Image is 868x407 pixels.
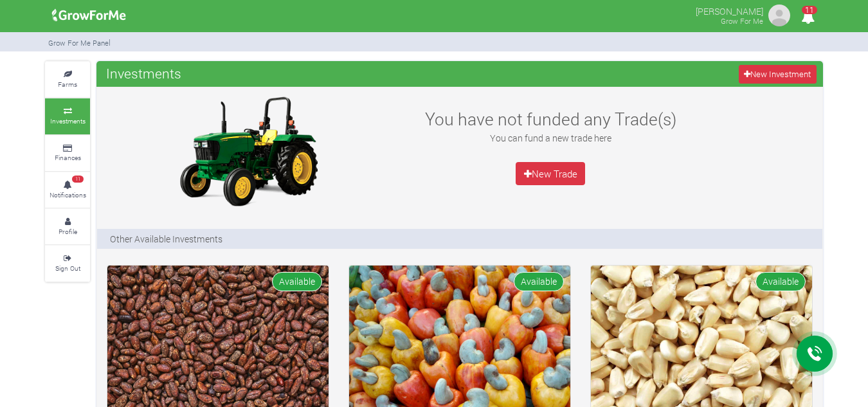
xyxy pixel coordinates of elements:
[802,6,817,14] span: 11
[48,3,131,28] img: growforme image
[795,3,820,32] i: Notifications
[45,62,90,97] a: Farms
[696,3,763,18] p: [PERSON_NAME]
[72,176,84,183] span: 11
[58,80,77,89] small: Farms
[411,131,690,145] p: You can fund a new trade here
[103,60,185,86] span: Investments
[411,109,690,129] h3: You have not funded any Trade(s)
[514,272,564,291] span: Available
[110,232,222,246] p: Other Available Investments
[45,98,90,134] a: Investments
[50,190,86,199] small: Notifications
[795,12,820,24] a: 11
[55,264,80,273] small: Sign Out
[721,16,763,26] small: Grow For Me
[50,116,86,125] small: Investments
[45,246,90,281] a: Sign Out
[168,93,329,209] img: growforme image
[755,272,806,291] span: Available
[59,227,77,236] small: Profile
[55,153,81,162] small: Finances
[48,38,111,48] small: Grow For Me Panel
[45,172,90,208] a: 11 Notifications
[45,209,90,244] a: Profile
[516,162,585,185] a: New Trade
[45,136,90,171] a: Finances
[272,272,322,291] span: Available
[766,3,792,28] img: growforme image
[739,65,817,84] a: New Investment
